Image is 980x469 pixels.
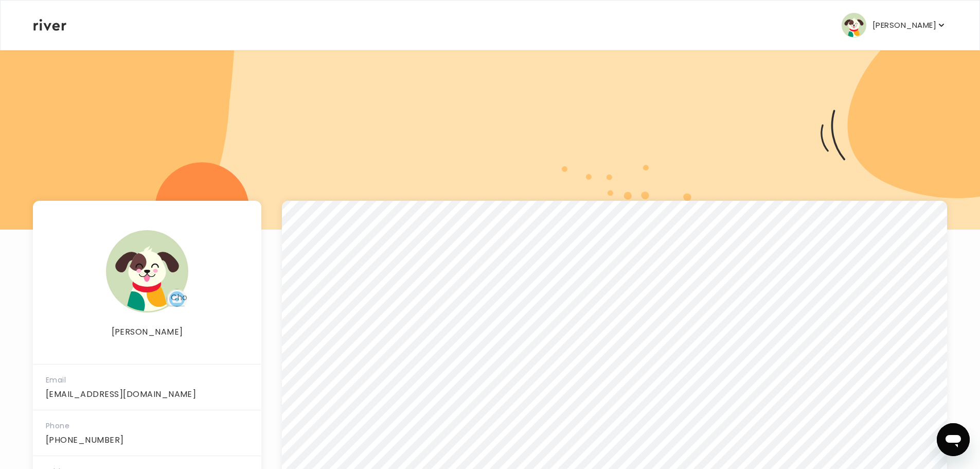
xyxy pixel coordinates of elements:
[46,433,248,447] p: [PHONE_NUMBER]
[46,387,248,402] p: [EMAIL_ADDRESS][DOMAIN_NAME]
[937,423,970,456] iframe: Button to launch messaging window
[842,13,866,38] img: user avatar
[842,13,947,38] button: user avatar[PERSON_NAME]
[33,325,261,339] p: [PERSON_NAME]
[872,18,936,32] p: [PERSON_NAME]
[46,375,66,385] span: Email
[106,230,188,312] img: user avatar
[46,421,69,431] span: Phone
